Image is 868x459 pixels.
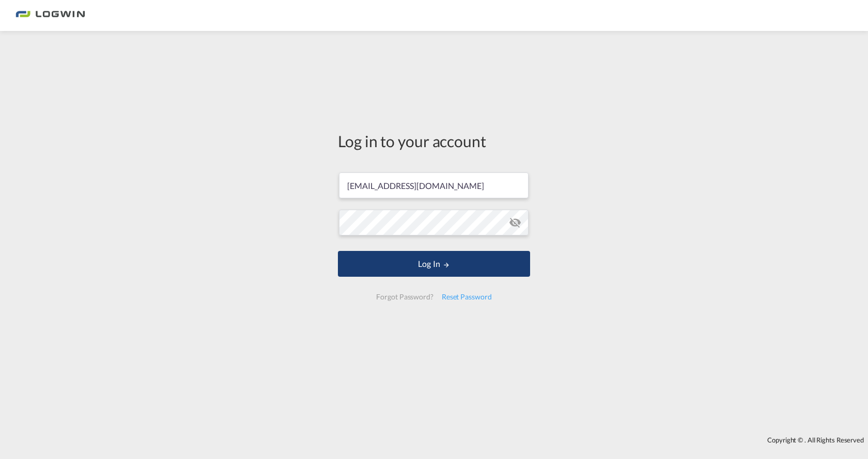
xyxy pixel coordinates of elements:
[438,288,496,306] div: Reset Password
[372,288,437,306] div: Forgot Password?
[338,251,530,277] button: LOGIN
[338,130,530,152] div: Log in to your account
[339,172,529,198] input: Enter email/phone number
[16,4,85,27] img: bc73a0e0d8c111efacd525e4c8ad7d32.png
[509,216,521,229] md-icon: icon-eye-off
